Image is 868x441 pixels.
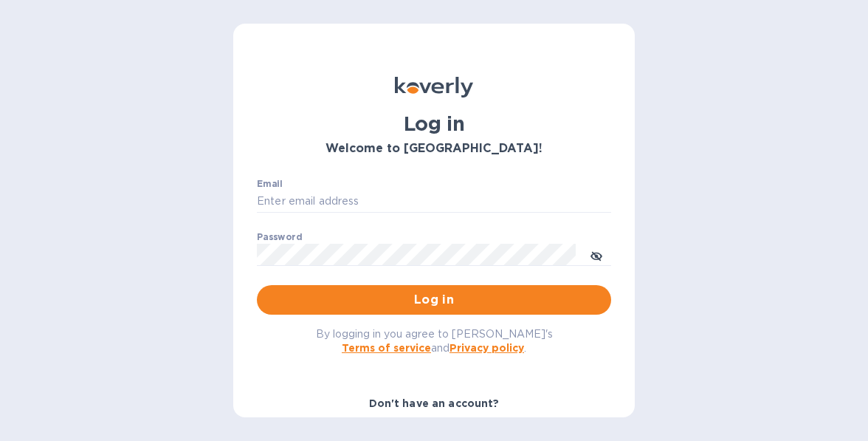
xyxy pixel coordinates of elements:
img: Koverly [395,77,473,98]
b: Don't have an account? [369,397,500,409]
h3: Welcome to [GEOGRAPHIC_DATA]! [257,142,611,156]
button: Log in [257,285,611,315]
input: Enter email address [257,191,611,213]
a: Terms of service [342,342,431,354]
label: Password [257,233,302,242]
a: Privacy policy [449,342,524,354]
span: Log in [269,291,599,309]
label: Email [257,180,283,189]
button: toggle password visibility [582,240,611,270]
h1: Log in [257,112,611,136]
span: By logging in you agree to [PERSON_NAME]'s and . [316,328,553,354]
